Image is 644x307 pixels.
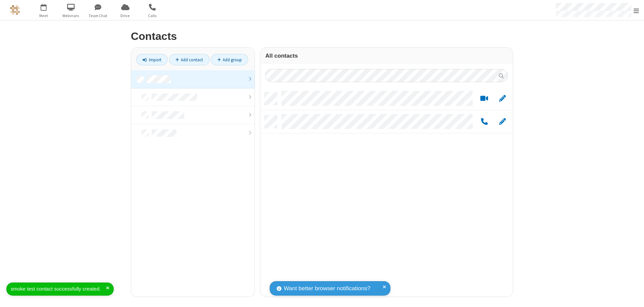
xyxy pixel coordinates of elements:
a: Add contact [169,54,210,65]
button: Call by phone [478,118,491,126]
span: Want better browser notifications? [284,284,370,293]
img: QA Selenium DO NOT DELETE OR CHANGE [10,5,20,15]
span: Webinars [58,13,84,19]
div: grid [260,87,513,297]
span: Meet [31,13,56,19]
button: Edit [496,95,509,103]
div: smoke test contact successfully created. [11,285,106,293]
h2: Contacts [131,30,513,42]
span: Drive [113,13,138,19]
span: Calls [140,13,165,19]
button: Start a video meeting [478,95,491,103]
span: Team Chat [86,13,111,19]
a: Import [136,54,168,65]
button: Edit [496,118,509,126]
a: Add group [211,54,248,65]
h3: All contacts [265,53,508,59]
